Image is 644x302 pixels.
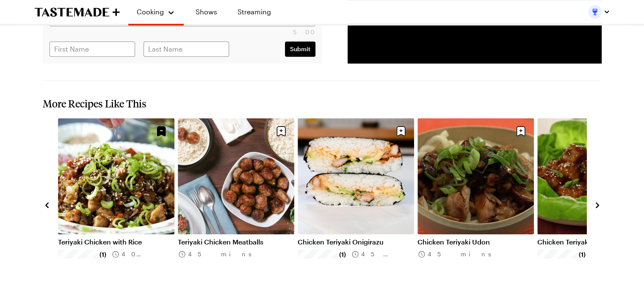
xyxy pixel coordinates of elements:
[178,118,298,291] div: 5 / 8
[298,118,417,291] div: 6 / 8
[137,8,164,16] span: Cooking
[417,118,537,291] div: 7 / 8
[273,123,289,139] button: Save recipe
[513,123,529,139] button: Save recipe
[285,41,315,57] button: Submit
[298,238,414,246] a: Chicken Teriyaki Onigirazu
[34,7,120,17] a: To Tastemade Home Page
[58,238,174,246] a: Teriyaki Chicken with Rice
[50,28,315,36] div: 500
[153,123,169,139] button: Unsave Recipe
[43,199,51,209] button: navigate to previous item
[178,238,294,246] a: Teriyaki Chicken Meatballs
[588,5,602,19] img: Profile picture
[50,41,135,57] input: First Name
[43,98,602,110] h2: More Recipes Like This
[393,123,409,139] button: Save recipe
[58,118,178,291] div: 4 / 8
[588,5,610,19] button: Profile picture
[144,41,229,57] input: Last Name
[417,238,534,246] a: Chicken Teriyaki Udon
[593,199,602,209] button: navigate to next item
[290,45,310,53] span: Submit
[137,3,175,20] button: Cooking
